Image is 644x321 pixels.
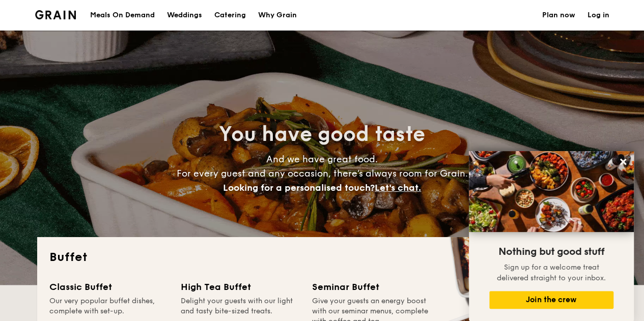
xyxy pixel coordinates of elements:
[489,291,613,309] button: Join the crew
[49,280,169,294] div: Classic Buffet
[223,182,375,193] span: Looking for a personalised touch?
[35,10,76,19] a: Logotype
[49,249,595,266] h2: Buffet
[497,263,606,282] span: Sign up for a welcome treat delivered straight to your inbox.
[375,182,421,193] span: Let's chat.
[177,154,468,193] span: And we have great food. For every guest and any occasion, there’s always room for Grain.
[469,151,634,232] img: DSC07876-Edit02-Large.jpeg
[615,154,631,170] button: Close
[35,10,76,19] img: Grain
[312,280,431,294] div: Seminar Buffet
[219,122,425,147] span: You have good taste
[498,246,604,258] span: Nothing but good stuff
[181,280,300,294] div: High Tea Buffet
